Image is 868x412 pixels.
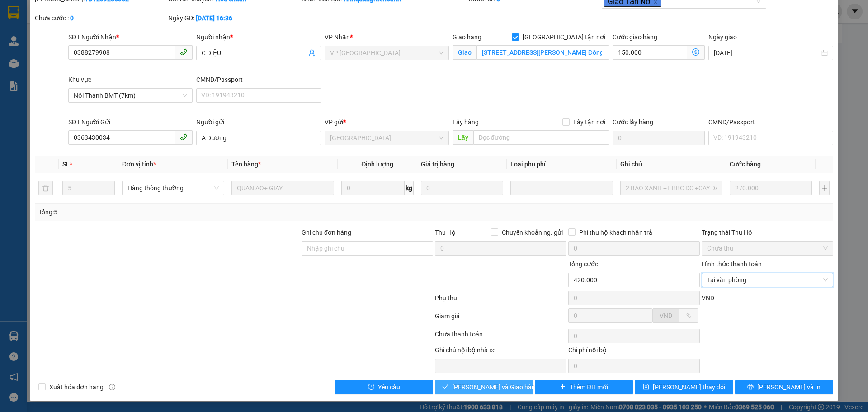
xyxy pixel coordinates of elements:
[576,227,656,237] span: Phí thu hộ khách nhận trả
[196,75,321,85] div: CMND/Passport
[168,13,300,23] div: Ngày GD:
[46,382,107,392] span: Xuất hóa đơn hàng
[180,48,187,56] span: phone
[570,382,608,392] span: Thêm ĐH mới
[442,384,448,391] span: check
[231,181,334,195] input: VD: Bàn, Ghế
[330,131,443,145] span: Thủ Đức
[68,117,193,127] div: SĐT Người Gửi
[708,33,737,41] label: Ngày giao
[35,13,166,23] div: Chưa cước :
[643,384,649,391] span: save
[507,156,616,173] th: Loại phụ phí
[568,345,700,359] div: Chi phí nội bộ
[435,229,456,236] span: Thu Hộ
[335,380,433,394] button: exclamation-circleYêu cầu
[109,384,115,390] span: info-circle
[535,380,633,394] button: plusThêm ĐH mới
[421,181,503,195] input: 0
[405,181,414,195] span: kg
[568,260,598,268] span: Tổng cước
[620,181,722,195] input: Ghi Chú
[613,45,687,60] input: Cước giao hàng
[453,130,473,145] span: Lấy
[52,52,105,60] span: 10:31:46 [DATE]
[635,380,733,394] button: save[PERSON_NAME] thay đổi
[570,117,609,127] span: Lấy tận nơi
[702,260,762,268] label: Hình thức thanh toán
[180,133,187,141] span: phone
[361,161,393,168] span: Định lượng
[325,33,350,41] span: VP Nhận
[44,36,113,60] span: VPĐL1309250003 -
[476,45,609,60] input: Giao tận nơi
[308,49,316,57] span: user-add
[38,207,335,217] div: Tổng: 5
[13,66,132,140] strong: Nhận:
[435,380,533,394] button: check[PERSON_NAME] và Giao hàng
[714,48,819,58] input: Ngày giao
[302,241,433,256] input: Ghi chú đơn hàng
[617,156,726,173] th: Ghi chú
[453,45,476,60] span: Giao
[707,273,828,287] span: Tại văn phòng
[692,48,699,56] span: dollar-circle
[473,130,609,145] input: Dọc đường
[196,117,321,127] div: Người gửi
[421,161,454,168] span: Giá trị hàng
[613,33,657,41] label: Cước giao hàng
[68,75,193,85] div: Khu vực
[62,161,70,168] span: SL
[70,14,74,22] b: 0
[196,14,232,22] b: [DATE] 16:36
[122,161,156,168] span: Đơn vị tính
[330,46,443,60] span: VP Đà Lạt
[44,44,113,60] span: thanhngan.tienoanh - In:
[707,242,828,255] span: Chưa thu
[38,181,53,195] button: delete
[730,181,812,195] input: 0
[708,117,833,127] div: CMND/Passport
[196,32,321,42] div: Người nhận
[68,32,193,42] div: SĐT Người Nhận
[613,118,653,126] label: Cước lấy hàng
[519,32,609,42] span: [GEOGRAPHIC_DATA] tận nơi
[747,384,754,391] span: printer
[560,384,566,391] span: plus
[613,131,705,145] input: Cước lấy hàng
[302,229,351,236] label: Ghi chú đơn hàng
[653,382,725,392] span: [PERSON_NAME] thay đổi
[453,33,481,41] span: Giao hàng
[702,294,714,302] span: VND
[74,89,187,102] span: Nội Thành BMT (7km)
[127,181,219,195] span: Hàng thông thường
[325,117,449,127] div: VP gửi
[434,293,567,309] div: Phụ thu
[686,312,691,319] span: %
[378,382,400,392] span: Yêu cầu
[44,5,132,24] span: VP [GEOGRAPHIC_DATA]
[730,161,761,168] span: Cước hàng
[702,227,833,237] div: Trạng thái Thu Hộ
[231,161,261,168] span: Tên hàng
[434,311,567,327] div: Giảm giá
[453,118,479,126] span: Lấy hàng
[368,384,374,391] span: exclamation-circle
[757,382,821,392] span: [PERSON_NAME] và In
[498,227,566,237] span: Chuyển khoản ng. gửi
[44,5,132,24] span: Gửi:
[434,329,567,345] div: Chưa thanh toán
[660,312,672,319] span: VND
[735,380,833,394] button: printer[PERSON_NAME] và In
[452,382,539,392] span: [PERSON_NAME] và Giao hàng
[44,27,115,34] span: C Tuấn - 0374228542
[819,181,829,195] button: plus
[435,345,566,359] div: Ghi chú nội bộ nhà xe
